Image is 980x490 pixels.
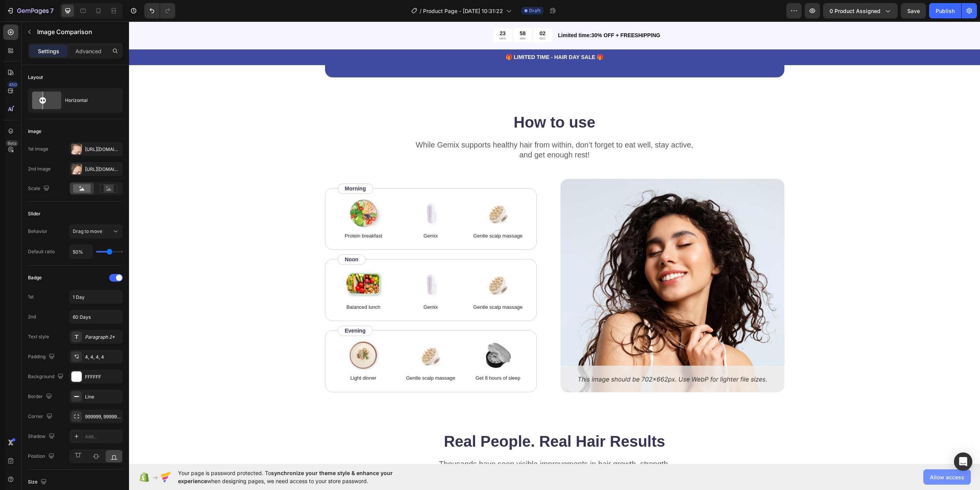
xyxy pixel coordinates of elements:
[203,282,266,290] p: Balanced lunch
[28,392,54,402] div: Border
[529,7,541,14] span: Draft
[954,452,972,471] div: Open Intercom Messenger
[38,47,59,55] p: Settings
[28,431,56,442] div: Shadow
[270,353,333,361] p: Gentle scalp massage
[85,166,121,173] div: [URL][DOMAIN_NAME]
[69,225,123,238] button: Drag to move
[7,82,18,88] div: 450
[28,184,51,194] div: Scale
[283,318,321,349] img: gempages_432750572815254551-7366c9b0-a301-4e0c-a0d2-117ba735d05f.png
[907,8,920,14] span: Save
[203,211,266,218] p: Protein breakfast
[144,3,175,18] div: Undo/Redo
[85,146,121,153] div: [URL][DOMAIN_NAME]
[420,7,421,15] span: /
[85,433,121,440] div: Add...
[216,305,237,313] p: Evening
[37,27,120,36] p: Image Comparison
[423,7,503,15] span: Product Page - [DATE] 10:31:22
[73,228,102,234] span: Drag to move
[338,353,400,361] p: Get 8 hours of sleep
[203,353,266,361] p: Light dinner
[431,157,655,371] img: gempages_432750572815254551-61d73f66-d23b-4e5f-96d1-efe04673c1ef.png
[28,372,65,382] div: Background
[75,47,101,55] p: Advanced
[823,3,898,18] button: 0 product assigned
[901,3,926,18] button: Save
[923,469,971,485] button: Allow access
[28,313,36,320] div: 2nd
[283,247,321,278] img: gempages_432750572815254551-bfb22938-6917-4f86-adb2-9cd936abaeb2.png
[930,473,964,481] span: Allow access
[197,118,655,138] p: While Gemix supports healthy hair from within, don’t forget to eat well, stay active, and get eno...
[270,211,333,218] p: Gemix
[28,451,56,462] div: Position
[28,274,42,281] div: Badge
[197,438,655,447] p: Thousands have seen visible improvements in hair growth, strength,
[85,413,121,420] div: 999999, 999999, 999999, 999999
[270,282,333,290] p: Gemix
[65,92,112,109] div: Horizontal
[85,334,121,341] div: Paragraph 2*
[178,470,393,484] span: synchronize your theme style & enhance your experience
[196,90,655,111] h2: How to use
[338,211,400,218] p: Gentle scalp massage
[338,282,400,290] p: Gentle scalp massage
[28,128,41,135] div: Image
[178,469,423,485] span: Your page is password protected. To when designing pages, we need access to your store password.
[216,234,230,242] p: Noon
[936,7,955,15] div: Publish
[85,354,121,361] div: 4, 4, 4, 4
[28,248,55,255] div: Default ratio
[70,245,93,259] input: Auto
[350,176,388,207] img: gempages_432750572815254551-7366c9b0-a301-4e0c-a0d2-117ba735d05f.png
[215,318,253,349] img: gempages_432750572815254551-51d9035e-2791-420b-9d71-54960938e820.png
[85,393,121,400] div: Line
[28,146,48,152] div: 1st image
[215,247,253,278] img: gempages_432750572815254551-083b035b-96cb-4ef3-9d6d-b69e44f4aeea.png
[28,210,41,217] div: Slider
[50,6,54,15] p: 7
[350,318,388,349] img: gempages_432750572815254551-dd57a29b-bb95-49fb-840b-0ae8d6eb9744.png
[350,247,388,278] img: gempages_432750572815254551-7366c9b0-a301-4e0c-a0d2-117ba735d05f.png
[28,352,56,362] div: Padding
[28,411,54,422] div: Corner
[215,176,253,207] img: gempages_432750572815254551-a6a2f0f3-4cc1-4cf1-b2f4-645764935ea8.png
[28,166,51,172] div: 2nd image
[28,477,48,487] div: Size
[85,374,121,380] div: FFFFFF
[6,140,18,146] div: Beta
[28,74,43,81] div: Layout
[28,228,47,235] div: Behavior
[129,21,980,464] iframe: Design area
[830,7,880,15] span: 0 product assigned
[929,3,961,18] button: Publish
[28,333,49,340] div: Text style
[196,409,655,431] h2: Real People. Real Hair Results
[28,293,34,300] div: 1st
[283,176,321,207] img: gempages_432750572815254551-bfb22938-6917-4f86-adb2-9cd936abaeb2.png
[216,163,237,171] p: Morning
[3,3,57,18] button: 7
